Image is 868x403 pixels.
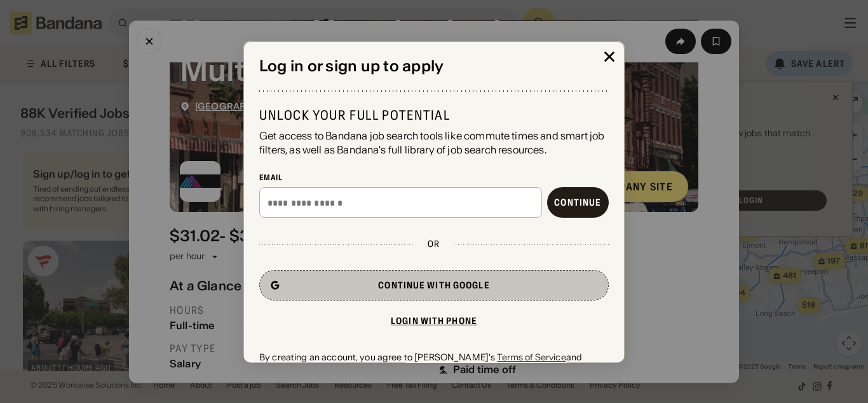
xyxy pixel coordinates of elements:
div: Continue with Google [378,281,489,290]
div: Get access to Bandana job search tools like commute times and smart job filters, as well as Banda... [259,128,609,157]
div: Login with phone [391,316,477,325]
div: Unlock your full potential [259,106,609,123]
div: Log in or sign up to apply [259,57,609,75]
a: Terms of Service [497,351,566,363]
div: or [428,238,440,250]
div: By creating an account, you agree to [PERSON_NAME]'s and . [259,351,609,374]
div: Continue [554,198,601,207]
div: Email [259,172,609,182]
